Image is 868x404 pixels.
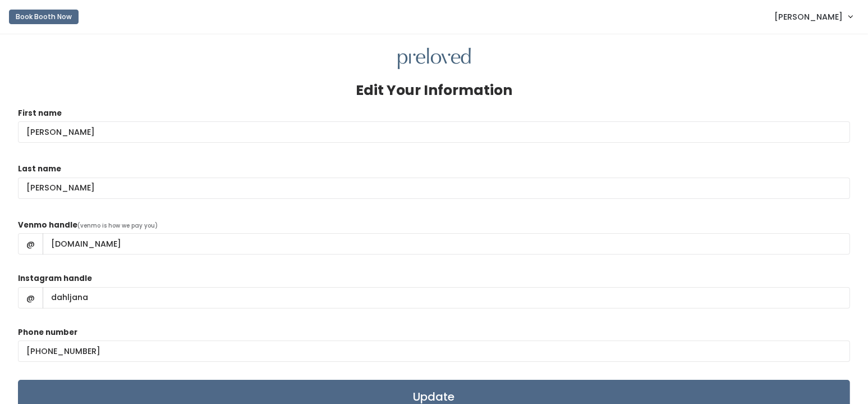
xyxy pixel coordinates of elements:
[763,4,864,29] a: [PERSON_NAME]
[18,220,77,231] label: Venmo handle
[356,83,512,98] h3: Edit Your Information
[18,287,43,308] span: @
[18,341,850,362] input: (___) ___-____
[43,287,850,308] input: handle
[18,108,62,119] label: First name
[18,273,92,284] label: Instagram handle
[9,10,79,24] button: Book Booth Now
[18,327,77,338] label: Phone number
[43,233,850,255] input: handle
[398,48,471,70] img: preloved logo
[9,4,79,29] a: Book Booth Now
[77,221,158,230] span: (venmo is how we pay you)
[18,233,43,255] span: @
[18,164,61,175] label: Last name
[774,11,843,23] span: [PERSON_NAME]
